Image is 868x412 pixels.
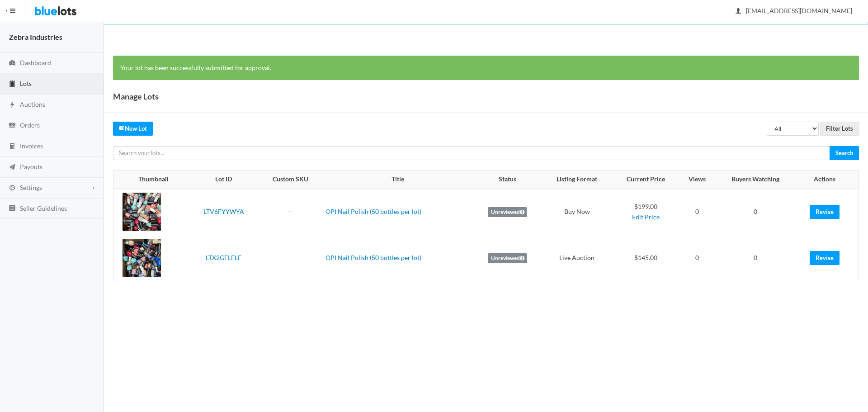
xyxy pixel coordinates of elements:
th: Views [679,170,715,189]
th: Buyers Watching [715,170,796,189]
span: Dashboard [20,59,51,66]
span: [EMAIL_ADDRESS][DOMAIN_NAME] [736,7,852,14]
ion-icon: clipboard [8,80,17,89]
td: 0 [679,189,715,235]
input: Filter Lots [820,122,859,136]
strong: Zebra Industries [9,33,62,41]
a: createNew Lot [113,122,153,136]
ion-icon: cog [8,184,17,193]
a: OPI Nail Polish (50 bottles per lot) [325,254,421,261]
span: Invoices [20,142,43,150]
span: Lots [20,80,32,87]
ion-icon: cash [8,122,17,130]
ion-icon: create [119,125,125,131]
th: Current Price [612,170,679,189]
a: -- [288,208,292,215]
td: $199.00 [612,189,679,235]
a: Revise [810,251,840,265]
h1: Manage Lots [113,90,159,103]
th: Actions [796,170,859,189]
p: Your lot has been successfully submitted for approval. [120,63,852,73]
a: LTV6FYYWYA [203,208,244,215]
ion-icon: person [734,7,743,16]
ion-icon: calculator [8,142,17,151]
span: Auctions [20,100,45,108]
ion-icon: paper plane [8,163,17,172]
input: Search your lots... [113,146,830,160]
th: Status [473,170,542,189]
span: Orders [20,121,40,129]
td: 0 [679,235,715,281]
span: Seller Guidelines [20,204,67,212]
td: Live Auction [542,235,612,281]
ion-icon: flash [8,101,17,109]
th: Listing Format [542,170,612,189]
td: Buy Now [542,189,612,235]
th: Lot ID [189,170,259,189]
a: OPI Nail Polish (50 bottles per lot) [325,208,421,215]
th: Title [322,170,473,189]
ion-icon: speedometer [8,59,17,68]
th: Custom SKU [259,170,322,189]
a: Edit Price [632,213,660,221]
label: Unreviewed [488,207,527,217]
span: Payouts [20,163,42,170]
a: LTX2GFLFLF [206,254,241,261]
label: Unreviewed [488,253,527,263]
a: -- [288,254,292,261]
td: $145.00 [612,235,679,281]
a: Revise [810,205,840,219]
td: 0 [715,235,796,281]
input: Search [830,146,859,160]
ion-icon: list box [8,204,17,213]
span: Settings [20,184,42,191]
td: 0 [715,189,796,235]
th: Thumbnail [113,170,189,189]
